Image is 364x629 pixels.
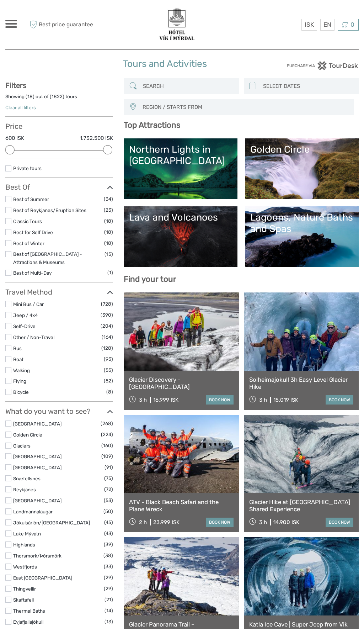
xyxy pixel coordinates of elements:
div: Lava and Volcanoes [129,212,232,223]
a: Solheimajokull 3h Easy Level Glacier Hike [249,376,353,391]
a: Lake Mývatn [13,531,41,536]
a: Best of Summer [13,196,49,202]
span: ISK [305,21,314,28]
span: (1) [107,269,113,277]
a: Landmannalaugar [13,509,53,514]
a: Bicycle [13,389,29,395]
a: Reykjanes [13,487,36,492]
span: (29) [104,585,113,593]
span: (43) [104,529,113,538]
span: (53) [104,496,113,504]
span: (55) [104,366,113,374]
a: East [GEOGRAPHIC_DATA] [13,575,72,581]
span: 2 h [139,519,147,525]
span: (33) [104,562,113,571]
span: (45) [104,518,113,527]
div: 15.019 ISK [273,397,298,403]
span: (160) [101,442,113,450]
img: PurchaseViaTourDesk.png [287,61,359,70]
span: (52) [104,377,113,385]
a: Eyjafjallajökull [13,619,43,625]
a: Best of [GEOGRAPHIC_DATA] - Attractions & Museums [13,251,82,265]
a: Other / Non-Travel [13,334,54,340]
a: Best for Self Drive [13,229,53,235]
span: (15) [105,250,113,258]
a: Thingvellir [13,586,36,592]
a: ATV - Black Beach Safari and the Plane Wreck [129,498,233,513]
a: Golden Circle [13,432,42,438]
span: (268) [101,419,113,428]
a: book now [326,395,353,405]
span: (93) [104,355,113,363]
a: Best of Multi-Day [13,270,52,276]
a: Jökulsárlón/[GEOGRAPHIC_DATA] [13,520,90,525]
h3: Price [5,122,113,131]
span: (14) [105,607,113,615]
a: Northern Lights in [GEOGRAPHIC_DATA] [129,144,232,194]
label: 1.732.500 ISK [80,134,113,142]
span: 3 h [259,519,267,525]
span: (72) [104,485,113,493]
b: Find your tour [124,274,176,284]
span: REGION / STARTS FROM [139,101,350,113]
span: (164) [102,333,113,341]
a: [GEOGRAPHIC_DATA] [13,421,61,427]
a: Boat [13,356,23,362]
a: Best of Reykjanes/Eruption Sites [13,207,86,213]
b: Top Attractions [124,120,180,130]
h3: Travel Method [5,288,113,296]
span: 3 h [139,397,147,403]
a: Snæfellsnes [13,476,41,481]
span: (91) [105,463,113,471]
span: (38) [103,551,113,560]
span: (18) [104,239,113,247]
span: (50) [103,507,113,516]
span: (390) [101,311,113,319]
span: (204) [101,322,113,330]
a: Glaciers [13,443,31,449]
span: (34) [104,195,113,203]
span: (18) [104,228,113,236]
a: Thermal Baths [13,608,45,614]
a: [GEOGRAPHIC_DATA] [13,465,61,470]
a: Self-Drive [13,323,36,329]
a: Mini Bus / Car [13,301,44,307]
span: (18) [104,217,113,225]
span: (224) [101,430,113,439]
a: Private tours [13,165,42,171]
h3: What do you want to see? [5,407,113,416]
div: Showing ( ) out of ( ) tours [5,93,113,104]
div: Golden Circle [250,144,353,155]
a: Glacier Discovery - [GEOGRAPHIC_DATA] [129,376,233,391]
a: book now [326,518,353,527]
label: 600 ISK [5,134,24,142]
span: (39) [104,540,113,549]
span: Best price guarantee [28,19,94,31]
div: 14.900 ISK [273,519,299,525]
span: (23) [104,206,113,214]
span: (13) [105,618,113,626]
div: 16.999 ISK [153,397,178,403]
a: Skaftafell [13,597,34,603]
div: Lagoons, Nature Baths and Spas [250,212,353,235]
label: 18 [27,93,33,100]
a: book now [206,518,234,527]
a: Katla Ice Cave | Super Jeep from Vik [249,621,353,628]
label: 1822 [52,93,63,100]
a: Lava and Volcanoes [129,212,232,261]
span: (109) [101,452,113,460]
a: Jeep / 4x4 [13,312,38,318]
a: Golden Circle [250,144,353,194]
a: Thorsmork/Þórsmörk [13,553,61,559]
a: [GEOGRAPHIC_DATA] [13,454,61,459]
a: Glacier Hike at [GEOGRAPHIC_DATA] Shared Experience [249,498,353,513]
a: Clear all filters [5,105,36,110]
span: 0 [349,21,355,28]
a: Flying [13,378,26,384]
span: (128) [101,344,113,352]
a: Highlands [13,542,35,548]
a: Classic Tours [13,218,42,224]
div: Northern Lights in [GEOGRAPHIC_DATA] [129,144,232,167]
a: Best of Winter [13,240,44,246]
div: 23.999 ISK [153,519,180,525]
